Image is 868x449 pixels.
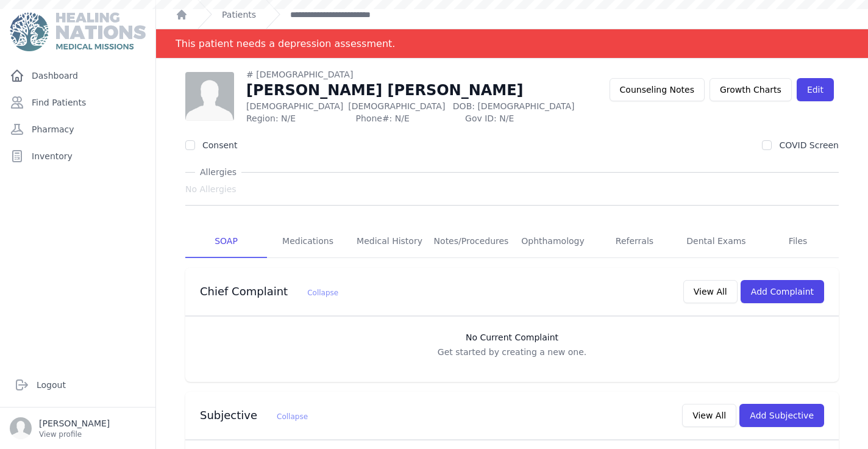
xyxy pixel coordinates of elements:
[10,373,146,397] a: Logout
[739,404,824,427] button: Add Subjective
[453,101,575,111] span: DOB: [DEMOGRAPHIC_DATA]
[10,12,145,51] img: Medical Missions EMR
[200,408,308,423] h3: Subjective
[5,144,151,168] a: Inventory
[39,417,110,429] p: [PERSON_NAME]
[594,225,675,258] a: Referrals
[683,280,738,303] button: View All
[757,225,839,258] a: Files
[5,90,151,115] a: Find Patients
[349,225,430,258] a: Medical History
[267,225,349,258] a: Medications
[39,429,110,439] p: View profile
[222,9,256,21] a: Patients
[682,404,736,427] button: View All
[185,225,267,258] a: SOAP
[307,289,338,297] span: Collapse
[348,101,445,111] span: [DEMOGRAPHIC_DATA]
[5,63,151,88] a: Dashboard
[197,331,827,343] h3: No Current Complaint
[430,225,512,258] a: Notes/Procedures
[246,81,575,100] h1: [PERSON_NAME] [PERSON_NAME]
[512,225,594,258] a: Ophthamology
[197,346,827,358] p: Get started by creating a new one.
[185,72,234,121] img: person-242608b1a05df3501eefc295dc1bc67a.jpg
[176,29,395,58] div: This patient needs a depression assessment.
[277,412,308,421] span: Collapse
[200,284,338,299] h3: Chief Complaint
[465,112,575,124] span: Gov ID: N/E
[5,117,151,142] a: Pharmacy
[185,183,237,195] span: No Allergies
[710,78,792,101] a: Growth Charts
[246,100,575,112] p: [DEMOGRAPHIC_DATA]
[356,112,458,124] span: Phone#: N/E
[779,140,839,150] label: COVID Screen
[185,225,839,258] nav: Tabs
[797,78,834,101] a: Edit
[610,78,705,101] button: Counseling Notes
[202,140,237,150] label: Consent
[675,225,757,258] a: Dental Exams
[246,68,575,81] div: # [DEMOGRAPHIC_DATA]
[246,112,349,124] span: Region: N/E
[156,29,868,59] div: Notification
[10,417,146,439] a: [PERSON_NAME] View profile
[195,166,241,178] span: Allergies
[741,280,824,303] button: Add Complaint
